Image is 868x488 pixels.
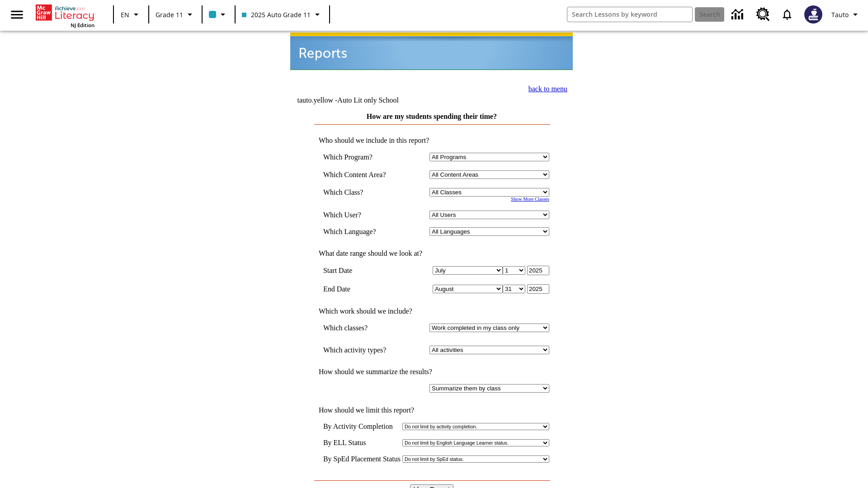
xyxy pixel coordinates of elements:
td: End Date [323,284,399,294]
td: Who should we include in this report? [314,136,549,145]
td: Which work should we include? [314,307,549,315]
img: Avatar [804,5,822,23]
a: Notifications [775,3,799,26]
span: Tauto [831,10,849,19]
span: EN [121,10,129,19]
span: 2025 Auto Grade 11 [242,10,311,19]
button: Grade: Grade 11, Select a grade [152,6,199,23]
img: header [290,33,573,70]
span: NJ Edition [71,22,94,28]
td: Which Class? [323,188,399,197]
button: Open side menu [4,1,30,28]
div: Home [36,3,94,28]
button: Select a new avatar [799,3,828,26]
td: What date range should we look at? [314,249,549,258]
td: By ELL Status [323,439,401,447]
td: Start Date [323,266,399,275]
button: Profile/Settings [828,6,864,23]
td: By SpEd Placement Status [323,455,401,463]
button: Class: 2025 Auto Grade 11, Select your class [238,6,326,23]
td: Which Program? [323,153,399,161]
button: Class color is light blue. Change class color [205,6,232,23]
td: How should we summarize the results? [314,368,549,376]
td: Which User? [323,211,399,219]
a: Show More Classes [511,197,549,202]
td: By Activity Completion [323,422,401,431]
button: Language: EN, Select a language [117,6,146,23]
nobr: Auto Lit only School [337,96,399,104]
td: Which activity types? [323,346,399,354]
nobr: Which Content Area? [323,171,386,178]
a: Data Center [726,2,751,27]
a: Resource Center, Will open in new tab [751,2,775,27]
td: tauto.yellow - [297,96,463,104]
td: How should we limit this report? [314,406,549,414]
a: back to menu [528,85,567,93]
td: Which classes? [323,324,399,332]
td: Which Language? [323,227,399,236]
input: search field [567,7,692,22]
span: Grade 11 [156,10,183,19]
a: How are my students spending their time? [367,113,497,120]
